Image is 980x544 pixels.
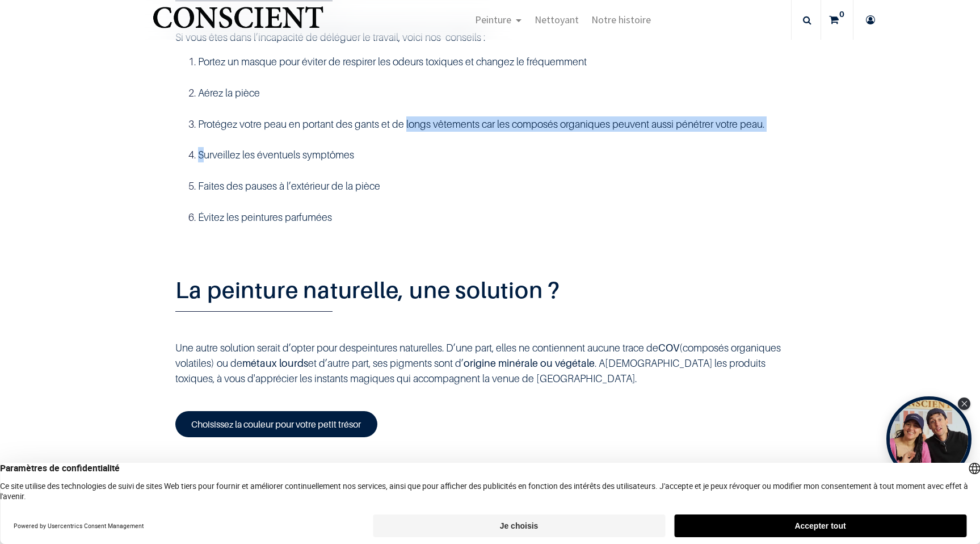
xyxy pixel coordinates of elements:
[242,357,308,369] font: métaux lourds
[958,397,970,410] div: Close Tolstoy widget
[658,342,679,354] a: COV
[591,13,651,26] span: Notre histoire
[464,357,595,369] font: origine minérale ou végétale
[175,276,561,303] font: La peinture naturelle, une solution ?
[356,342,442,354] font: peintures naturelles
[198,87,260,99] span: Aérez la pièce
[175,411,378,437] a: Choisissez la couleur pour votre petit trésor
[175,31,485,43] font: Si vous êtes dans l’incapacité de déléguer le travail, voici nos conseils :
[10,10,44,44] button: Open chat widget
[198,149,354,161] span: Surveillez les éventuels symptômes
[198,180,380,192] span: Faites des pauses à l’extérieur de la pièce
[198,118,764,130] span: Protégez votre peau en portant des gants et de longs vêtements car les composés organiques peuven...
[836,9,847,20] sup: 0
[886,396,971,482] div: Tolstoy bubble widget
[475,13,511,26] span: Peinture
[595,357,605,369] font: . A
[886,396,971,482] div: Open Tolstoy widget
[198,211,332,223] span: Évitez les peintures parfumées
[308,357,464,369] font: et d’autre part, ses pigments sont d’
[198,56,587,68] span: Portez un masque pour éviter de respirer les odeurs toxiques et changez le fréquemment
[442,342,658,354] font: . D’une part, elles ne contiennent aucune trace de
[886,396,971,482] div: Open Tolstoy
[175,342,356,354] font: Une autre solution serait d’opter pour des
[535,13,579,26] span: Nettoyant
